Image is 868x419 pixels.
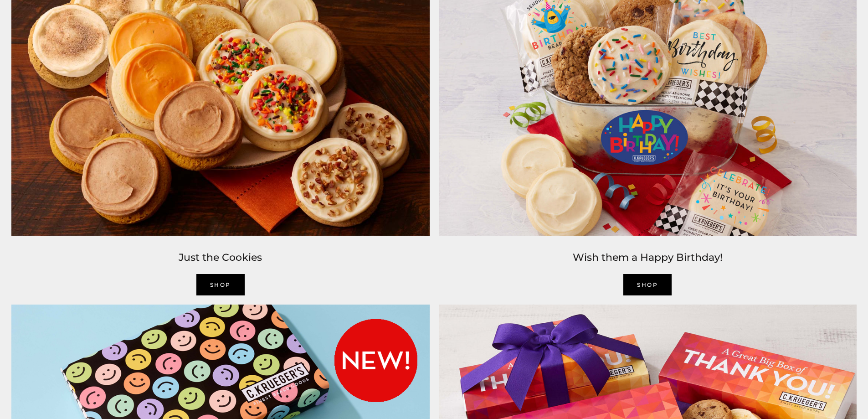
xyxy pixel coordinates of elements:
[439,249,857,266] h2: Wish them a Happy Birthday!
[11,249,430,266] h2: Just the Cookies
[623,274,672,295] a: SHOP
[196,274,245,295] a: SHOP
